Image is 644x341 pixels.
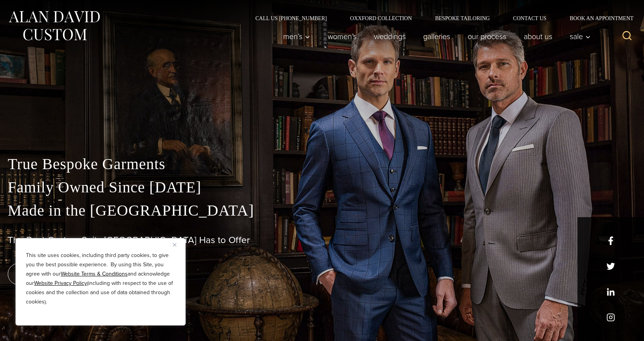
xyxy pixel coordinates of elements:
[515,29,561,44] a: About Us
[8,9,101,43] img: Alan David Custom
[8,153,636,222] p: True Bespoke Garments Family Owned Since [DATE] Made in the [GEOGRAPHIC_DATA]
[501,15,558,21] a: Contact Us
[275,29,595,44] nav: Primary Navigation
[8,235,636,246] h1: The Best Custom Suits [GEOGRAPHIC_DATA] Has to Offer
[244,15,338,21] a: Call Us [PHONE_NUMBER]
[459,29,515,44] a: Our Process
[366,29,415,44] a: weddings
[424,15,501,21] a: Bespoke Tailoring
[415,29,459,44] a: Galleries
[244,15,636,21] nav: Secondary Navigation
[61,270,128,278] a: Website Terms & Conditions
[283,33,310,40] span: Men’s
[173,243,176,247] img: Close
[570,33,591,40] span: Sale
[558,15,636,21] a: Book an Appointment
[26,251,175,307] p: This site uses cookies, including third party cookies, to give you the best possible experience. ...
[8,263,116,285] a: book an appointment
[319,29,366,44] a: Women’s
[173,240,182,249] button: Close
[338,15,424,21] a: Oxxford Collection
[618,27,636,46] button: View Search Form
[34,279,87,287] a: Website Privacy Policy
